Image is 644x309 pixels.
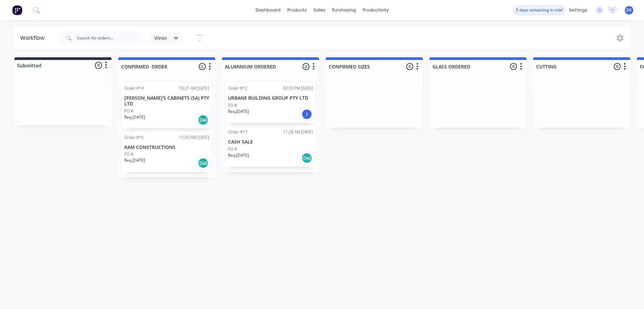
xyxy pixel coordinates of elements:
[301,109,312,120] div: I
[228,109,249,115] p: Req. [DATE]
[228,102,237,109] p: PO #
[284,5,310,15] div: products
[122,83,212,128] div: Order #1410:21 AM [DATE][PERSON_NAME]'S CABINETS (SA) PTY LTDPO #Req.[DATE]Del
[228,152,249,158] p: Req. [DATE]
[122,132,212,172] div: Order #1511:33 AM [DATE]RAM CONSTRUCTIONSPO #Req.[DATE]Del
[283,129,313,135] div: 11:28 AM [DATE]
[228,95,313,101] p: URBANE BUILDING GROUP PTY LTD
[228,139,313,145] p: CASH SALE
[329,5,359,15] div: purchasing
[124,151,133,157] p: PO #
[513,5,566,15] button: 5 days remaining in trial
[626,7,632,13] span: DK
[124,108,133,114] p: PO #
[228,146,237,152] p: PO #
[252,5,284,15] a: dashboard
[12,5,22,15] img: Factory
[124,95,209,107] p: [PERSON_NAME]'S CABINETS (SA) PTY LTD
[179,85,209,91] div: 10:21 AM [DATE]
[198,115,208,125] div: Del
[124,157,145,163] p: Req. [DATE]
[228,85,248,91] div: Order #12
[124,114,145,120] p: Req. [DATE]
[124,145,209,150] p: RAM CONSTRUCTIONS
[179,134,209,141] div: 11:33 AM [DATE]
[310,5,329,15] div: sales
[225,126,316,167] div: Order #1711:28 AM [DATE]CASH SALEPO #Req.[DATE]Del
[283,85,313,91] div: 02:33 PM [DATE]
[20,34,48,42] div: Workflow
[77,31,143,45] input: Search for orders...
[124,85,144,91] div: Order #14
[124,134,144,141] div: Order #15
[301,153,312,163] div: Del
[225,83,316,123] div: Order #1202:33 PM [DATE]URBANE BUILDING GROUP PTY LTDPO #Req.[DATE]I
[359,5,392,15] div: productivity
[228,129,248,135] div: Order #17
[154,34,167,41] span: Views
[566,5,591,15] div: settings
[198,158,208,168] div: Del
